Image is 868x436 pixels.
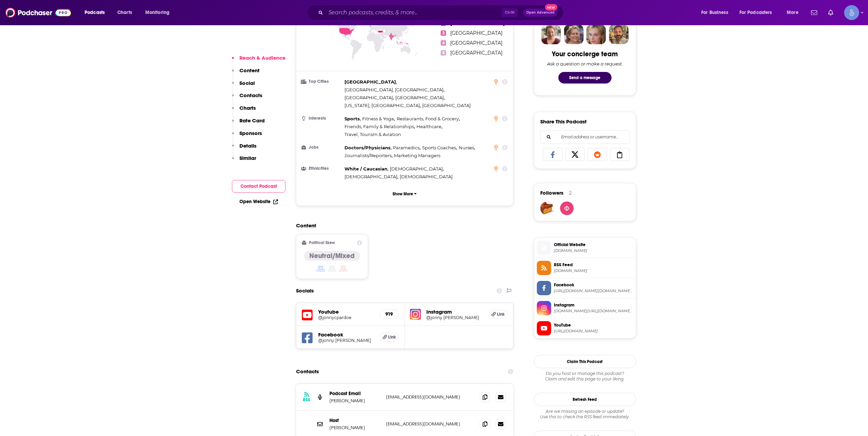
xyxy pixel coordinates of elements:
h3: RSS [303,397,310,403]
span: , [390,165,444,173]
a: @jonny.[PERSON_NAME] [426,315,483,320]
p: Rate Card [239,117,265,124]
button: Rate Card [232,117,265,130]
a: Instagram[DOMAIN_NAME][URL][DOMAIN_NAME][PERSON_NAME] [537,301,633,315]
a: Official Website[DOMAIN_NAME] [537,241,633,255]
span: , [344,144,392,152]
p: Social [239,80,255,86]
p: Charts [239,105,256,111]
button: Charts [232,105,256,117]
span: [GEOGRAPHIC_DATA] [395,95,444,100]
span: Sports [344,116,360,121]
span: Instagram [554,302,633,308]
a: Facebook[URL][DOMAIN_NAME][DOMAIN_NAME][PERSON_NAME] [537,281,633,295]
p: Reach & Audience [239,55,285,61]
a: Show notifications dropdown [808,7,820,18]
span: [DEMOGRAPHIC_DATA] [390,166,443,171]
h2: Contacts [296,365,319,378]
span: Podcasts [85,8,105,17]
p: Content [239,67,260,74]
span: [GEOGRAPHIC_DATA] [450,50,502,56]
p: [EMAIL_ADDRESS][DOMAIN_NAME] [386,421,475,427]
p: Host [329,418,381,423]
span: Travel, Tourism & Aviation [344,132,401,137]
span: Facebook [554,282,633,288]
button: open menu [735,7,782,18]
a: Copy Link [610,148,630,161]
div: Are we missing an episode or update? Use this to check the RSS feed immediately. [534,409,636,420]
p: Details [239,142,256,149]
span: RSS Feed [554,262,633,268]
span: anchor.fm [554,268,633,273]
span: https://www.facebook.com/jonny.pardoe [554,288,633,294]
span: Link [388,334,396,340]
span: [GEOGRAPHIC_DATA] [450,30,502,36]
span: [GEOGRAPHIC_DATA] [344,95,393,100]
h3: Share This Podcast [540,118,587,125]
span: , [416,123,442,131]
div: Claim and edit this page to your liking. [534,371,636,382]
button: open menu [80,7,114,18]
h2: Content [296,222,508,229]
a: Share on Reddit [588,148,607,161]
a: RSS Feed[DOMAIN_NAME] [537,261,633,275]
button: Send a message [558,72,612,84]
a: umaleeya [540,201,554,215]
span: , [395,94,445,102]
a: adamopf [560,201,574,215]
img: iconImage [410,309,421,320]
span: , [344,173,398,181]
span: Restaurants, Food & Grocery [397,116,459,121]
button: Reach & Audience [232,55,285,67]
input: Email address or username... [546,131,624,144]
a: Share on X/Twitter [565,148,585,161]
a: @jonnycpardoe [318,315,374,320]
span: Nurses [459,145,474,150]
img: User Profile [844,5,859,20]
span: Healthcare [416,124,441,129]
span: Monitoring [145,8,170,17]
input: Search podcasts, credits, & more... [326,7,502,18]
span: 5 [441,50,446,56]
span: [GEOGRAPHIC_DATA] [450,40,502,46]
button: Sponsors [232,130,262,142]
span: New [545,4,557,11]
button: Show profile menu [844,5,859,20]
span: , [422,144,457,152]
p: Similar [239,155,256,161]
span: For Business [701,8,728,17]
button: Refresh Feed [534,393,636,406]
h3: Top Cities [302,79,342,84]
button: Claim This Podcast [534,355,636,368]
a: Share on Facebook [543,148,563,161]
h4: Neutral/Mixed [309,252,355,260]
span: Link [497,312,505,317]
span: , [344,152,393,160]
span: , [459,144,475,152]
img: Jules Profile [586,25,606,44]
div: Your concierge team [552,50,618,58]
span: , [344,86,444,94]
button: open menu [141,7,178,18]
span: , [393,144,421,152]
span: Charts [117,8,132,17]
button: Social [232,80,255,92]
a: Open Website [239,199,278,205]
span: Official Website [554,242,633,248]
span: , [362,115,395,123]
span: instagram.com/jonny.pardoe [554,309,633,314]
a: Charts [113,7,136,18]
a: Link [380,333,399,342]
h5: Instagram [426,309,483,315]
span: [US_STATE], [GEOGRAPHIC_DATA] [344,103,420,108]
span: 3 [441,30,446,36]
h5: @jonny.[PERSON_NAME] [318,338,374,343]
a: YouTube[URL][DOMAIN_NAME] [537,321,633,335]
span: [DEMOGRAPHIC_DATA] [344,174,397,179]
div: 2 [569,190,572,196]
button: open menu [782,7,807,18]
span: Ctrl K [502,8,518,17]
p: [PERSON_NAME] [329,398,381,404]
p: Sponsors [239,130,262,136]
h5: Youtube [318,309,374,315]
